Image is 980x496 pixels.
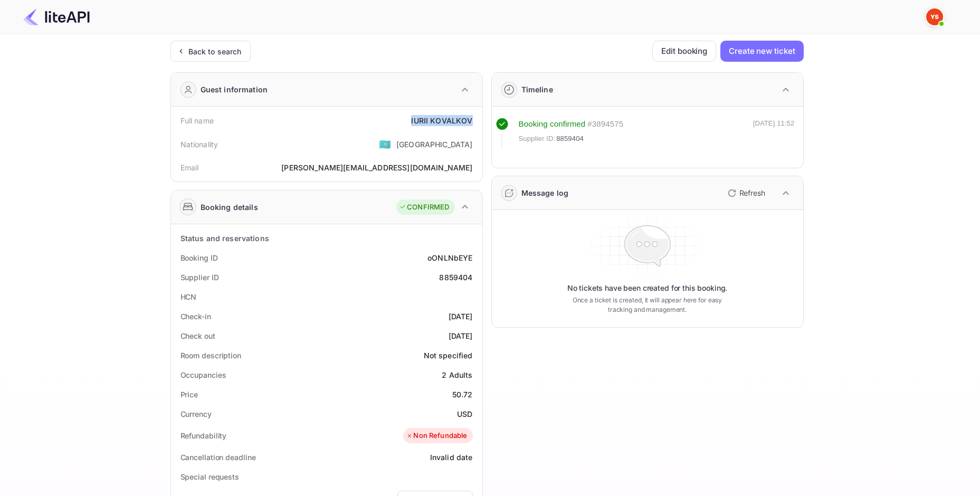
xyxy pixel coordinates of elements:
div: Status and reservations [180,233,269,244]
div: Message log [521,187,569,198]
div: Special requests [180,471,239,482]
p: No tickets have been created for this booking. [567,283,728,293]
img: LiteAPI Logo [23,8,90,25]
span: United States [379,135,391,154]
div: Check out [180,330,215,341]
div: Back to search [188,46,242,57]
button: Create new ticket [720,41,803,62]
div: [DATE] 11:52 [753,118,795,149]
div: Supplier ID [180,272,219,283]
div: Guest information [201,84,268,95]
div: Nationality [180,139,218,150]
div: Email [180,162,199,173]
button: Edit booking [652,41,716,62]
div: CONFIRMED [399,202,449,213]
div: Room description [180,350,241,361]
p: Refresh [739,187,765,198]
div: Occupancies [180,369,226,380]
p: Once a ticket is created, it will appear here for easy tracking and management. [564,295,731,314]
div: IURII KOVALKOV [411,115,472,126]
div: oONLNbEYE [427,252,472,263]
div: HCN [180,291,197,302]
div: [PERSON_NAME][EMAIL_ADDRESS][DOMAIN_NAME] [281,162,472,173]
div: Booking ID [180,252,218,263]
div: Non Refundable [406,431,467,441]
img: Yandex Support [926,8,943,25]
div: Check-in [180,311,211,322]
div: [GEOGRAPHIC_DATA] [396,139,473,150]
div: Full name [180,115,214,126]
div: 50.72 [452,389,473,400]
div: Invalid date [430,452,473,463]
div: # 3894575 [587,118,623,130]
div: Refundability [180,430,227,441]
div: [DATE] [449,311,473,322]
span: 8859404 [556,133,584,144]
div: Not specified [424,350,473,361]
div: USD [457,408,472,419]
div: Booking details [201,202,258,213]
div: Price [180,389,198,400]
span: Supplier ID: [519,133,556,144]
button: Refresh [721,185,769,202]
div: Timeline [521,84,553,95]
div: 8859404 [439,272,472,283]
div: Cancellation deadline [180,452,256,463]
div: [DATE] [449,330,473,341]
div: 2 Adults [442,369,472,380]
div: Currency [180,408,212,419]
div: Booking confirmed [519,118,586,130]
